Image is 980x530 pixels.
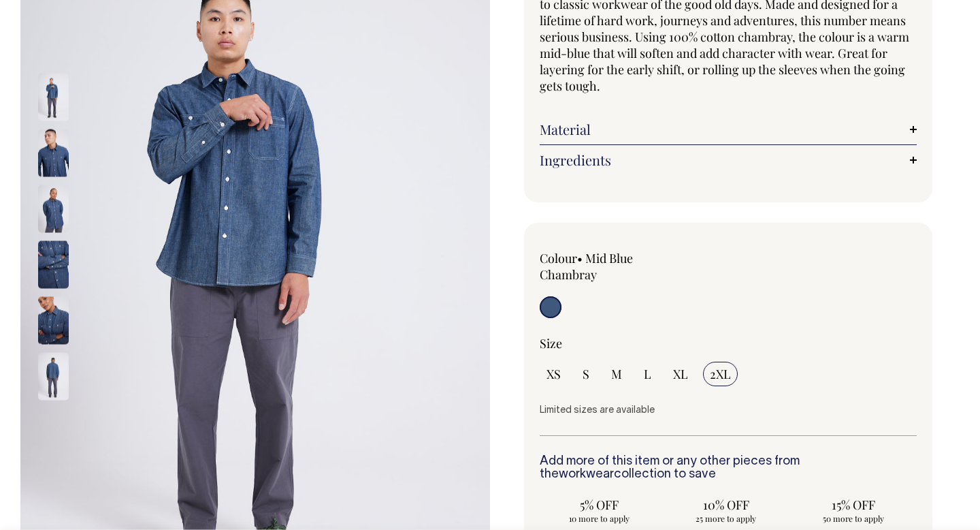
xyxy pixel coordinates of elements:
[576,362,596,386] input: S
[710,366,731,382] span: 2XL
[38,185,69,232] img: mid-blue-chambray
[577,250,583,266] span: •
[800,513,906,524] span: 50 more to apply
[540,406,655,415] span: Limited sizes are available
[794,493,913,528] input: 15% OFF 50 more to apply
[540,250,633,283] label: Mid Blue Chambray
[546,497,652,513] span: 5% OFF
[559,469,614,480] a: workwear
[540,121,917,138] a: Material
[644,366,651,382] span: L
[546,366,561,382] span: XS
[583,366,589,382] span: S
[674,513,779,524] span: 25 more to apply
[637,362,658,386] input: L
[38,352,69,400] img: mid-blue-chambray
[611,366,622,382] span: M
[540,335,917,352] div: Size
[38,73,69,121] img: mid-blue-chambray
[604,362,629,386] input: M
[666,362,695,386] input: XL
[674,497,779,513] span: 10% OFF
[38,296,69,344] img: mid-blue-chambray
[540,493,659,528] input: 5% OFF 10 more to apply
[540,362,568,386] input: XS
[703,362,738,386] input: 2XL
[673,366,688,382] span: XL
[800,497,906,513] span: 15% OFF
[38,240,69,288] img: mid-blue-chambray
[667,493,786,528] input: 10% OFF 25 more to apply
[540,455,917,482] h6: Add more of this item or any other pieces from the collection to save
[540,250,691,283] div: Colour
[540,152,917,168] a: Ingredients
[38,129,69,176] img: mid-blue-chambray
[546,513,652,524] span: 10 more to apply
